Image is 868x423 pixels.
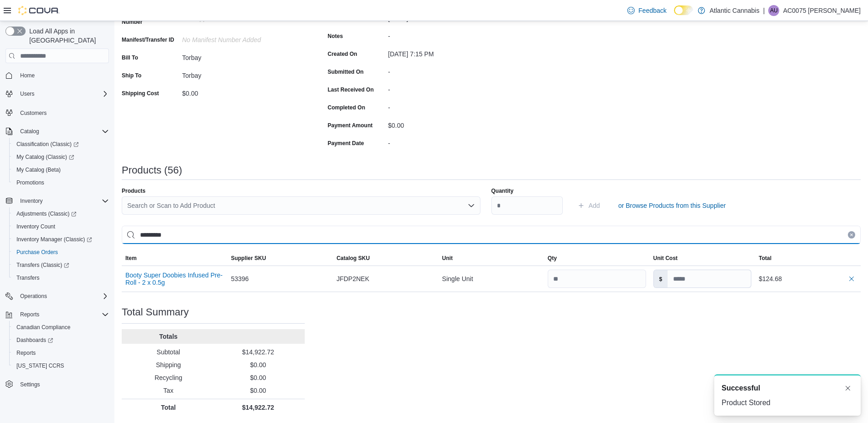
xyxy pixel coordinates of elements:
[548,255,557,262] span: Qty
[588,201,600,210] span: Add
[336,255,370,262] span: Catalog SKU
[2,87,113,100] button: Users
[13,208,109,219] span: Adjustments (Classic)
[674,15,674,16] span: Dark Mode
[16,223,55,230] span: Inventory Count
[13,272,109,283] span: Transfers
[2,125,113,138] button: Catalog
[16,126,43,137] button: Catalog
[13,221,59,232] a: Inventory Count
[125,386,211,395] p: Tax
[16,349,36,357] span: Reports
[2,290,113,303] button: Operations
[125,373,211,382] p: Recycling
[438,270,544,288] div: Single Unit
[13,177,109,188] span: Promotions
[16,210,76,217] span: Adjustments (Classic)
[13,347,39,358] a: Reports
[388,47,511,58] div: [DATE] 7:15 PM
[13,360,109,371] span: Washington CCRS
[125,403,211,412] p: Total
[768,5,779,16] div: AC0075 Upshall Kayleigh
[9,220,113,233] button: Inventory Count
[544,251,650,266] button: Qty
[122,90,159,97] label: Shipping Cost
[182,33,305,43] div: No Manifest Number added
[16,249,58,256] span: Purchase Orders
[13,260,109,271] span: Transfers (Classic)
[13,234,96,245] a: Inventory Manager (Classic)
[388,29,511,40] div: -
[653,255,678,262] span: Unit Cost
[16,195,109,206] span: Inventory
[122,165,182,176] h3: Products (56)
[328,86,374,93] label: Last Received On
[16,108,50,119] a: Customers
[16,274,39,282] span: Transfers
[13,347,109,358] span: Reports
[9,359,113,372] button: [US_STATE] CCRS
[16,336,53,344] span: Dashboards
[13,260,73,271] a: Transfers (Classic)
[654,270,668,287] label: $
[9,259,113,271] a: Transfers (Classic)
[13,322,74,333] a: Canadian Compliance
[20,72,35,79] span: Home
[13,164,65,175] a: My Catalog (Beta)
[638,6,666,15] span: Feedback
[674,5,693,15] input: Dark Mode
[16,88,38,99] button: Users
[16,379,109,390] span: Settings
[13,322,109,333] span: Canadian Compliance
[16,362,64,369] span: [US_STATE] CCRS
[328,122,372,129] label: Payment Amount
[231,273,249,284] span: 53396
[16,141,79,148] span: Classification (Classic)
[9,176,113,189] button: Promotions
[9,151,113,163] a: My Catalog (Classic)
[182,86,305,97] div: $0.00
[182,68,305,79] div: Torbay
[16,261,69,269] span: Transfers (Classic)
[9,233,113,246] a: Inventory Manager (Classic)
[770,5,778,16] span: AU
[13,221,109,232] span: Inventory Count
[20,197,43,205] span: Inventory
[328,140,364,147] label: Payment Date
[2,106,113,119] button: Customers
[125,255,137,262] span: Item
[722,383,760,394] span: Successful
[759,255,771,262] span: Total
[16,324,70,331] span: Canadian Compliance
[16,291,51,302] button: Operations
[2,378,113,391] button: Settings
[122,36,174,43] label: Manifest/Transfer ID
[231,255,266,262] span: Supplier SKU
[9,271,113,284] button: Transfers
[328,68,364,76] label: Submitted On
[125,360,211,369] p: Shipping
[388,118,511,129] div: $0.00
[722,397,853,408] div: Product Stored
[13,234,109,245] span: Inventory Manager (Classic)
[20,109,47,117] span: Customers
[16,88,109,99] span: Users
[388,136,511,147] div: -
[20,293,47,300] span: Operations
[13,152,109,163] span: My Catalog (Classic)
[9,321,113,334] button: Canadian Compliance
[491,187,514,195] label: Quantity
[759,273,857,284] div: $124.68
[20,311,39,318] span: Reports
[13,139,82,150] a: Classification (Classic)
[13,164,109,175] span: My Catalog (Beta)
[215,386,301,395] p: $0.00
[182,50,305,61] div: Torbay
[388,100,511,111] div: -
[13,247,62,258] a: Purchase Orders
[755,251,861,266] button: Total
[13,272,43,283] a: Transfers
[16,70,38,81] a: Home
[215,347,301,357] p: $14,922.72
[574,196,604,215] button: Add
